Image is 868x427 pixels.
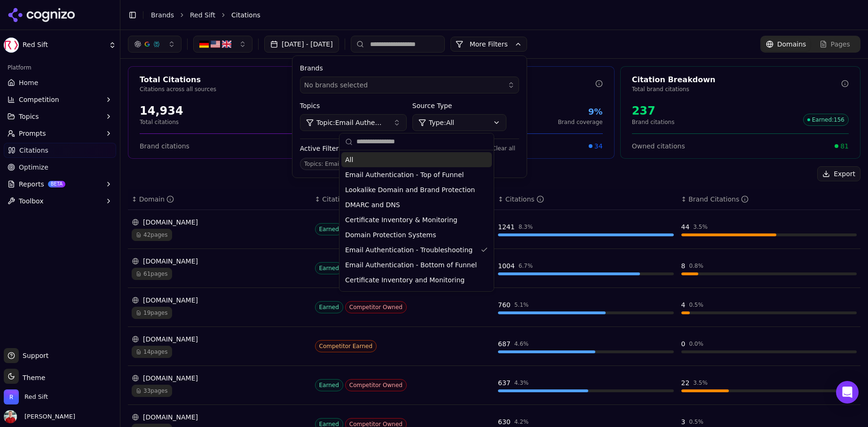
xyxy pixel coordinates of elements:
[19,112,39,121] span: Topics
[681,339,686,349] div: 0
[4,389,19,404] img: Red Sift
[132,217,308,227] div: [DOMAIN_NAME]
[211,39,220,49] img: United States
[300,63,519,73] label: Brands
[345,215,458,225] span: Certificate Inventory & Monitoring
[498,339,511,349] div: 687
[4,389,48,404] button: Open organization switcher
[817,166,860,181] button: Export
[681,300,686,310] div: 4
[681,194,857,204] div: ↕Brand Citations
[24,393,48,401] span: Red Sift
[4,38,19,53] img: Red Sift
[19,179,44,189] span: Reports
[304,161,323,167] span: Topics :
[315,223,343,235] span: Earned
[450,37,527,52] button: More Filters
[140,74,349,85] div: Total Citations
[519,262,533,270] div: 6.7 %
[132,256,308,266] div: [DOMAIN_NAME]
[632,85,841,93] p: Total brand citations
[632,103,675,118] div: 237
[498,194,674,204] div: ↕Citations
[132,229,172,241] span: 42 pages
[23,41,105,49] span: Red Sift
[514,379,529,387] div: 4.3 %
[304,80,368,90] span: No brands selected
[132,268,172,280] span: 61 pages
[315,301,343,313] span: Earned
[140,85,349,93] p: Citations across all sources
[777,39,806,49] span: Domains
[4,60,116,75] div: Platform
[498,222,515,232] div: 1241
[315,262,343,274] span: Earned
[4,109,116,124] button: Topics
[339,150,494,291] div: Suggestions
[412,101,519,110] label: Source Type
[132,194,308,204] div: ↕Domain
[840,141,849,151] span: 81
[4,194,116,209] button: Toolbox
[688,194,749,204] div: Brand Citations
[4,160,116,175] a: Optimize
[19,129,46,138] span: Prompts
[429,118,454,127] span: Type: All
[632,118,675,126] p: Brand citations
[681,261,686,271] div: 8
[19,196,44,206] span: Toolbox
[558,105,602,118] div: 9%
[412,114,506,131] button: Type:All
[498,417,511,427] div: 630
[514,418,529,426] div: 4.2 %
[836,381,859,404] div: Open Intercom Messenger
[139,194,174,204] div: Domain
[689,340,703,348] div: 0.0 %
[681,417,686,427] div: 3
[4,410,17,423] img: Jack Lilley
[345,290,437,300] span: Email Authentication - MSPs
[325,161,434,167] span: Email Authentication - Troubleshooting
[345,155,353,164] span: All
[4,92,116,107] button: Competition
[199,39,209,49] img: Germany
[803,114,849,126] span: Earned : 156
[345,245,473,255] span: Email Authentication - Troubleshooting
[19,351,48,360] span: Support
[315,194,491,204] div: ↕Citation Type
[19,78,38,87] span: Home
[19,95,59,104] span: Competition
[231,10,260,20] span: Citations
[693,223,708,231] div: 3.5 %
[4,410,75,423] button: Open user button
[264,36,339,53] button: [DATE] - [DATE]
[693,379,708,387] div: 3.5 %
[345,200,400,210] span: DMARC and DNS
[19,146,48,155] span: Citations
[689,418,703,426] div: 0.5 %
[140,118,183,126] p: Total citations
[632,141,685,151] span: Owned citations
[345,379,407,391] span: Competitor Owned
[132,295,308,305] div: [DOMAIN_NAME]
[21,412,75,421] span: [PERSON_NAME]
[345,230,436,240] span: Domain Protection Systems
[519,223,533,231] div: 8.3 %
[4,126,116,141] button: Prompts
[4,177,116,192] button: ReportsBETA
[190,10,215,20] a: Red Sift
[681,378,690,388] div: 22
[222,39,231,49] img: United Kingdom
[132,412,308,422] div: [DOMAIN_NAME]
[494,189,678,210] th: totalCitationCount
[678,189,861,210] th: brandCitationCount
[514,340,529,348] div: 4.6 %
[140,103,183,118] div: 14,934
[322,194,374,204] div: Citation Type
[315,340,377,352] span: Competitor Earned
[19,163,48,172] span: Optimize
[315,379,343,391] span: Earned
[316,118,386,127] span: Topic: Email Authentication - Troubleshooting
[345,260,477,270] span: Email Authentication - Bottom of Funnel
[151,11,174,19] a: Brands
